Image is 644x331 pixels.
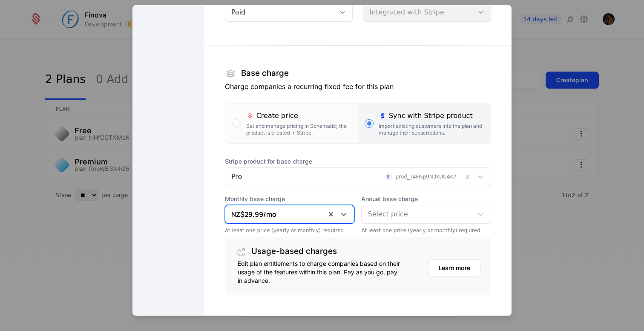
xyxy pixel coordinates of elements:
div: At least one price (yearly or monthly) required [361,227,491,234]
div: Create price [246,111,351,121]
h1: Base charge [241,69,289,78]
p: Charge companies a recurring fixed fee for this plan [225,81,491,92]
span: Monthly base charge [225,195,355,203]
div: Edit plan entitlements to charge companies based on their usage of the features within this plan.... [238,259,402,285]
div: Set and manage pricing in Schematic; the product is created in Stripe. [246,123,351,136]
div: At least one price (yearly or monthly) required [225,227,355,234]
h1: Usage-based charges [251,248,337,256]
div: Sync with Stripe product [379,111,484,121]
span: Annual base charge [361,195,491,203]
span: Stripe product for base charge [225,157,491,166]
div: Import existing customers into the plan and manage their subscriptions. [379,123,484,136]
button: Learn more [428,259,481,276]
div: Paid [231,7,330,17]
